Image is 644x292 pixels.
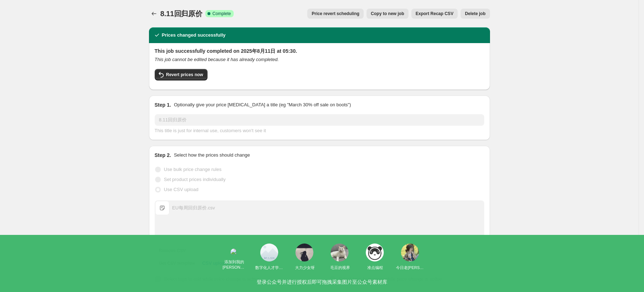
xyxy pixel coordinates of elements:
button: Price revert scheduling [307,9,364,19]
span: Set product prices individually [164,177,226,182]
span: Use bulk price change rules [164,167,221,172]
button: Delete job [461,9,490,19]
p: Select how the prices should change [174,152,250,159]
span: 8.11回归原价 [160,10,202,18]
i: This job cannot be edited because it has already completed. [155,57,279,62]
span: Delete job [465,11,485,17]
span: Price revert scheduling [312,11,359,17]
button: Copy to new job [367,9,409,19]
span: Complete [213,11,231,17]
input: 30% off holiday sale [155,114,484,126]
button: Revert prices now [155,69,207,80]
span: Revert prices now [166,72,203,78]
h2: This job successfully completed on 2025年8月11日 at 05:30. [155,47,484,55]
h2: Step 2. [155,152,171,159]
button: Export Recap CSV [411,9,458,19]
span: Copy to new job [371,11,404,17]
div: EU每周回归原价.csv [172,204,215,212]
p: Optionally give your price [MEDICAL_DATA] a title (eg "March 30% off sale on boots") [174,101,351,108]
h2: Prices changed successfully [162,32,226,39]
span: This title is just for internal use, customers won't see it [155,128,266,133]
span: Use CSV upload [164,187,199,192]
span: Export Recap CSV [416,11,453,17]
h2: Step 1. [155,101,171,108]
button: Price change jobs [149,9,159,19]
